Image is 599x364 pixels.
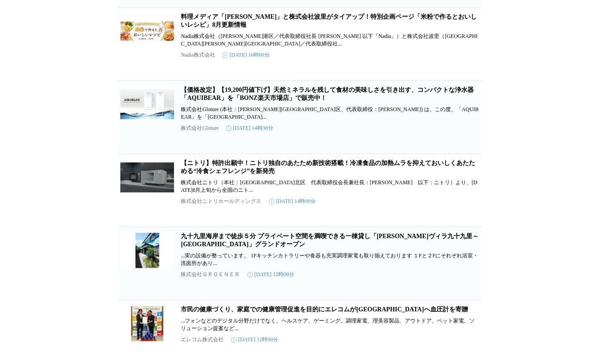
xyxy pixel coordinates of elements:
[120,86,174,122] img: 【価格改定】【19,200円値下げ】天然ミネラルを残して食材の美味しさを引き出す、コンパクトな浄水器「AQUIBEAR」を「BONZ楽天市場店」で販売中！
[226,124,273,132] time: [DATE] 14時30分
[181,271,240,278] p: 株式会社ＧＲＯＥＮＥＲ
[181,13,477,28] a: 料理メディア「[PERSON_NAME]」と株式会社波里がタイアップ！特別企画ページ「米粉で作るとおいしいレシピ」8月更新情報
[181,306,468,313] a: 市民の健康づくり、家庭での健康管理促進を目的にエレコムが[GEOGRAPHIC_DATA]へ血圧計を寄贈
[120,306,174,341] img: 市民の健康づくり、家庭での健康管理促進を目的にエレコムが阪南市へ血圧計を寄贈
[269,198,316,205] time: [DATE] 14時00分
[120,232,174,268] img: 九十九里海岸まで徒歩５分 プライベート空間を満喫できる一棟貸し「なぎさヴィラ九十九里～Nagisa Villa」グランドオープン
[120,159,174,195] img: 【ニトリ】特許出願中！ニトリ独自のあたため新技術搭載！冷凍食品の加熱ムラを抑えておいしくあたためる“冷食シェフレンジ”を新発売
[181,51,216,59] p: Nadia株式会社
[181,160,476,174] a: 【ニトリ】特許出願中！ニトリ独自のあたため新技術搭載！冷凍食品の加熱ムラを抑えておいしくあたためる“冷食シェフレンジ”を新発売
[181,33,479,48] p: Nadia株式会社（[PERSON_NAME]港区／代表取締役社長 [PERSON_NAME] 以下「Nadia」）と株式会社波里（[GEOGRAPHIC_DATA][PERSON_NAME][...
[231,336,279,343] time: [DATE] 12時00分
[222,51,270,59] time: [DATE] 16時00分
[247,271,295,278] time: [DATE] 12時00分
[181,233,479,248] a: 九十九里海岸まで徒歩５分 プライベート空間を満喫できる一棟貸し「[PERSON_NAME]ヴィラ九十九里～[GEOGRAPHIC_DATA]」グランドオープン
[181,317,479,332] p: ...フォンなどのデジタル分野だけでなく、ヘルスケア、ゲーミング、調理家電、理美容製品、アウトドア、ペット家電、ソリューション提案など...
[120,13,174,49] img: 料理メディア「Nadia」と株式会社波里がタイアップ！特別企画ページ「米粉で作るとおいしいレシピ」8月更新情報
[181,106,479,121] p: 株式会社Gloture (本社：[PERSON_NAME][GEOGRAPHIC_DATA]区、代表取締役：[PERSON_NAME]) は、この度、「AQUIBEAR」を「[GEOGRAPHI...
[181,124,219,132] p: 株式会社Gloture
[181,87,474,101] a: 【価格改定】【19,200円値下げ】天然ミネラルを残して食材の美味しさを引き出す、コンパクトな浄水器「AQUIBEAR」を「BONZ楽天市場店」で販売中！
[181,179,479,194] p: 株式会社ニトリ（本社：[GEOGRAPHIC_DATA]北区 代表取締役会長兼社長：[PERSON_NAME] 以下：ニトリ）より、[DATE]8⽉上旬から全国のニト...
[181,336,224,343] p: エレコム株式会社
[181,252,479,267] p: ...実の設備が整っています。 1Fキッチンカトラリーや食器も充実調理家電も取り揃えております １Fと２Fにそれぞれ浴室・洗面所があり...
[181,198,262,205] p: 株式会社ニトリホールディングス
